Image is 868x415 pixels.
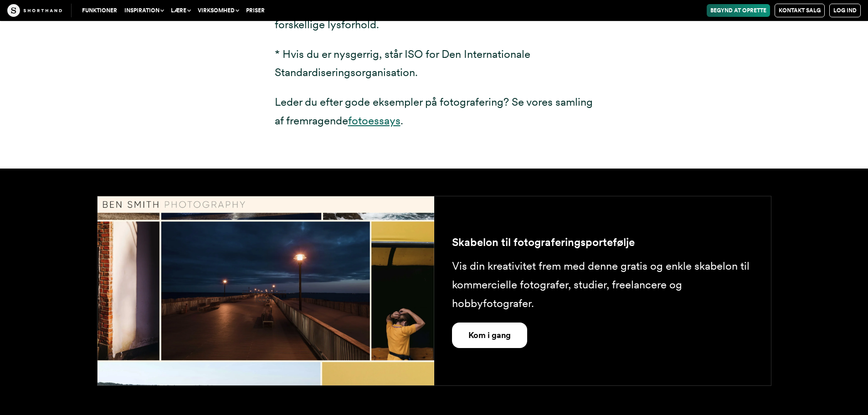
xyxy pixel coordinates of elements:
[246,7,265,14] font: Priser
[78,4,121,17] a: Funktioner
[833,7,857,14] font: Log ind
[452,323,527,348] a: Åbn og tilføj dit arbejde til Shorthands skabelon til fotografiportefølje
[171,7,186,14] font: Lære
[401,114,403,127] font: .
[124,7,159,14] font: Inspiration
[348,114,401,127] a: fotoessays
[707,4,770,17] a: Begynd at oprette
[775,4,825,17] a: Kontakt salg
[167,4,194,17] button: Lære
[275,47,530,79] font: * Hvis du er nysgerrig, står ISO for Den Internationale Standardiseringsorganisation.
[7,4,62,17] img: Håndværket
[779,7,821,14] font: Kontakt salg
[452,236,635,249] font: Skabelon til fotograferingsportefølje
[242,4,268,17] a: Priser
[98,196,434,386] img: En mole oplyst af gadelygter fotograferet i skumringen.
[829,4,861,17] a: Log ind
[121,4,167,17] button: Inspiration
[710,7,766,14] font: Begynd at oprette
[194,4,242,17] button: Virksomhed
[275,95,593,127] font: Leder du efter gode eksempler på fotografering? Se vores samling af fremragende
[452,259,750,310] font: Vis din kreativitet frem med denne gratis og enkle skabelon til kommercielle fotografer, studier,...
[468,330,511,340] font: Kom i gang
[198,7,235,14] font: Virksomhed
[82,7,117,14] font: Funktioner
